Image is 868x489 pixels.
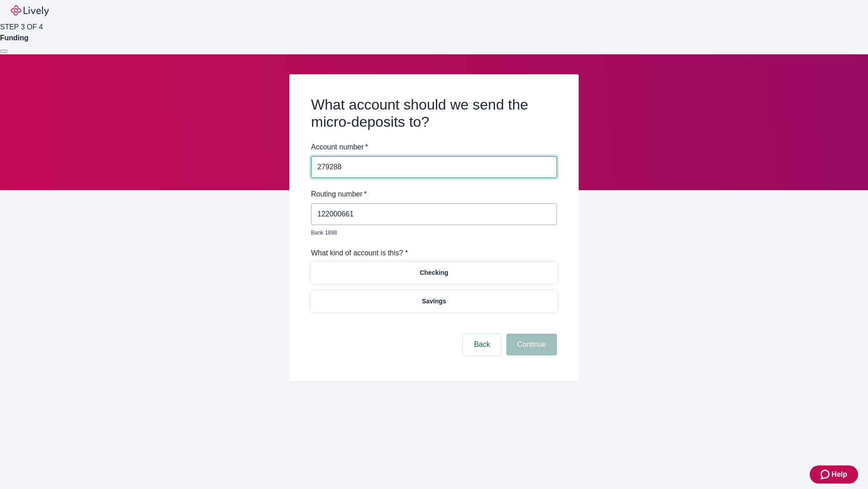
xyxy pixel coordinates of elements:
label: What kind of account is this? * [311,248,408,259]
button: Checking [311,262,557,283]
p: Checking [420,268,448,278]
span: Help [831,469,847,480]
h2: What account should we send the micro-deposits to? [311,96,557,131]
p: Savings [422,297,446,306]
button: Back [463,334,501,355]
p: Bank 1898 [311,229,551,237]
svg: Zendesk support icon [821,469,831,480]
label: Routing number [311,189,367,200]
button: Savings [311,291,557,312]
label: Account number [311,142,368,153]
img: Lively [11,5,49,16]
button: Zendesk support iconHelp [810,465,858,484]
